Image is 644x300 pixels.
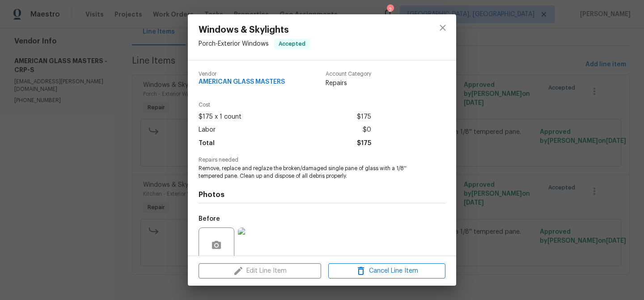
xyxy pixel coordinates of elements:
span: Repairs [326,79,371,88]
span: Cost [199,102,371,108]
span: Cancel Line Item [331,266,443,277]
button: Cancel Line Item [328,263,445,279]
div: 2 [387,5,393,14]
h5: Before [199,216,220,222]
span: Accepted [275,39,309,48]
span: $175 x 1 count [199,111,241,124]
span: Windows & Skylights [199,25,310,35]
span: Porch - Exterior Windows [199,41,269,47]
span: AMERICAN GLASS MASTERS [199,79,285,86]
span: Repairs needed [199,157,445,163]
span: Remove, replace and reglaze the broken/damaged single pane of glass with a 1/8'' tempered pane. C... [199,165,421,180]
span: $175 [357,137,371,150]
span: Labor [199,124,216,137]
span: Total [199,137,215,150]
span: $0 [363,124,371,137]
span: Account Category [326,71,371,77]
span: $175 [357,111,371,124]
h4: Photos [199,190,445,199]
button: close [432,17,453,39]
span: Vendor [199,71,285,77]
